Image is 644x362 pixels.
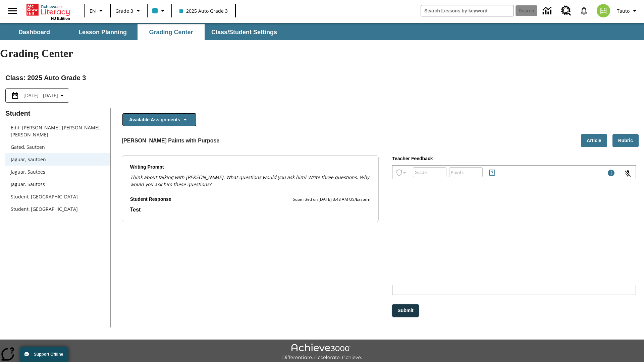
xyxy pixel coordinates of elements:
[5,121,110,141] div: Edit. [PERSON_NAME], [PERSON_NAME]. [PERSON_NAME]
[58,92,66,100] svg: Collapse Date Range Filter
[5,178,110,190] div: Jaguar, Sautoss
[87,5,108,17] button: Language: EN, Select a language
[620,166,636,182] button: Click to activate and allow voice recognition
[11,193,105,200] span: Student, [GEOGRAPHIC_DATA]
[617,7,630,14] span: Tauto
[557,2,575,20] a: Resource Center, Will open in new tab
[392,155,636,163] p: Teacher Feedback
[23,92,58,99] span: [DATE] - [DATE]
[612,134,639,147] button: Rubric, Will open in new tab
[90,7,96,14] span: EN
[122,137,220,145] p: [PERSON_NAME] Paints with Purpose
[5,72,639,83] h2: Class : 2025 Auto Grade 3
[130,206,371,214] p: Student Response
[130,206,371,214] p: Test
[449,163,483,181] input: Points: Must be equal to or less than 25.
[392,304,419,317] button: Submit
[150,5,169,17] button: Class color is light blue. Change class color
[130,174,371,188] div: Think about talking with [PERSON_NAME]. What questions would you ask him? Write three questions. ...
[3,1,22,21] button: Open side menu
[11,205,105,213] span: Student, [GEOGRAPHIC_DATA]
[138,24,205,40] button: Grading Center
[26,3,70,16] a: Home
[413,167,446,177] div: Grade: Letters, numbers, %, + and - are allowed.
[130,196,171,203] p: Student Response
[421,5,514,16] input: search field
[413,163,446,181] input: Grade: Letters, numbers, %, + and - are allowed.
[179,7,228,14] span: 2025 Auto Grade 3
[130,164,371,171] p: Writing Prompt
[5,141,110,153] div: Gated, Sautoen
[449,167,483,177] div: Points: Must be equal to or less than 25.
[597,4,610,17] img: avatar image
[11,143,105,150] span: Gated, Sautoen
[122,113,196,126] button: Available Assignments
[69,24,136,40] button: Lesson Planning
[5,108,110,119] p: Student
[8,92,66,100] button: Select the date range menu item
[5,166,110,178] div: Jaguar, Sautoes
[593,2,614,19] button: Select a new avatar
[614,5,641,17] button: Profile/Settings
[34,352,63,357] span: Support Offline
[26,2,70,20] div: Home
[51,16,70,20] span: NJ Edition
[5,203,110,215] div: Student, [GEOGRAPHIC_DATA]
[607,169,615,178] div: Maximum 1000 characters Press Escape to exit toolbar and use left and right arrow keys to access ...
[282,344,362,361] img: Achieve3000 Differentiate Accelerate Achieve
[5,153,110,166] div: Jaguar, Sautoen
[20,347,68,362] button: Support Offline
[11,181,105,188] span: Jaguar, Sautoss
[206,24,282,40] button: Class/Student Settings
[113,5,145,17] button: Grade: Grade 3, Select a grade
[11,168,105,175] span: Jaguar, Sautoes
[115,7,133,14] span: Grade 3
[1,24,68,40] button: Dashboard
[11,156,105,163] span: Jaguar, Sautoen
[485,166,499,179] button: Rules for Earning Points and Achievements, Will open in new tab
[539,2,557,20] a: Data Center
[293,196,370,203] p: Submitted on [DATE] 3:48 AM US/Eastern
[5,190,110,203] div: Student, [GEOGRAPHIC_DATA]
[11,124,105,138] span: Edit. [PERSON_NAME], [PERSON_NAME]. [PERSON_NAME]
[581,134,607,147] button: Article, Will open in new tab
[575,2,593,19] a: Notifications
